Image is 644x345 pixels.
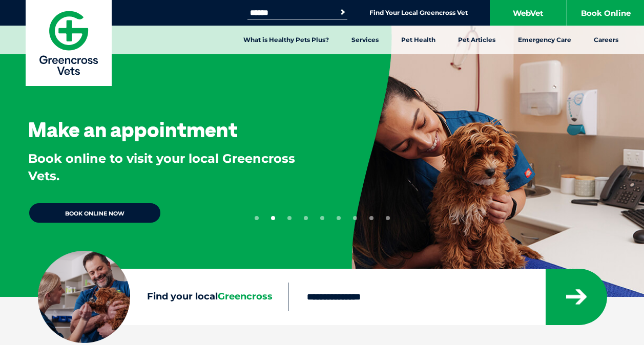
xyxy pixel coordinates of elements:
a: What is Healthy Pets Plus? [232,26,340,54]
h3: Make an appointment [28,119,238,140]
p: Book online to visit your local Greencross Vets. [28,150,318,184]
button: Search [338,7,348,17]
label: Find your local [38,289,288,305]
button: 5 of 9 [320,216,324,220]
a: Pet Health [390,26,447,54]
button: 8 of 9 [369,216,373,220]
button: 3 of 9 [287,216,292,220]
a: Find Your Local Greencross Vet [369,9,468,17]
button: 6 of 9 [337,216,341,220]
button: 4 of 9 [304,216,308,220]
a: BOOK ONLINE NOW [28,202,161,224]
a: Careers [583,26,630,54]
a: Emergency Care [507,26,583,54]
a: Services [340,26,390,54]
button: 7 of 9 [353,216,357,220]
button: 1 of 9 [255,216,259,220]
button: 9 of 9 [386,216,390,220]
button: 2 of 9 [271,216,275,220]
span: Greencross [218,291,273,302]
a: Pet Articles [447,26,507,54]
